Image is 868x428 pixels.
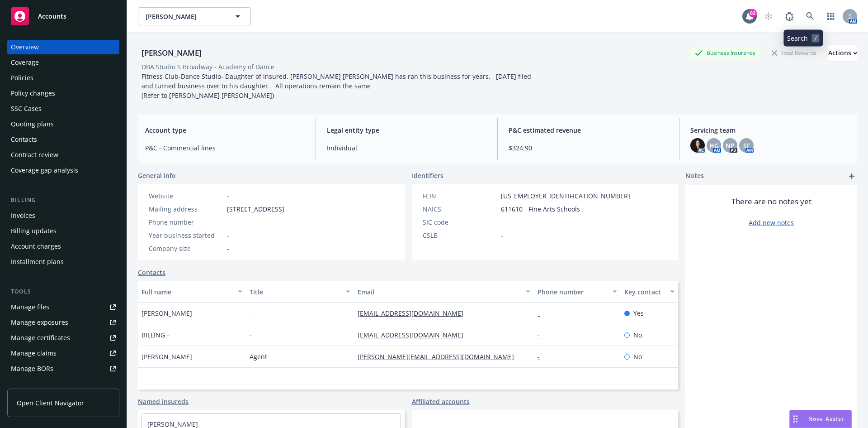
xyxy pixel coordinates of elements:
div: [PERSON_NAME] [138,47,205,59]
a: Summary of insurance [7,377,119,391]
a: [EMAIL_ADDRESS][DOMAIN_NAME] [358,331,471,339]
span: Account type [145,125,305,135]
span: There are no notes yet [731,196,811,207]
a: Billing updates [7,224,119,238]
div: Manage claims [11,346,57,361]
div: Key contact [624,287,665,297]
div: SSC Cases [11,101,42,116]
div: Full name [142,287,232,297]
a: [EMAIL_ADDRESS][DOMAIN_NAME] [358,309,471,317]
div: 82 [749,9,757,17]
span: Notes [685,171,704,182]
a: Invoices [7,208,119,223]
a: Manage claims [7,346,119,361]
span: General info [138,171,176,180]
a: Overview [7,40,119,54]
div: Contract review [11,148,58,162]
a: add [846,171,857,182]
span: [PERSON_NAME] [142,308,192,318]
span: Accounts [38,13,66,20]
a: Switch app [822,7,840,25]
img: photo [690,138,705,153]
span: Servicing team [690,125,850,135]
a: Policy changes [7,86,119,101]
button: [PERSON_NAME] [138,7,251,25]
div: Manage files [11,300,49,314]
span: SF [743,141,750,150]
span: - [250,330,252,340]
span: Legal entity type [327,125,486,135]
a: Report a Bug [780,7,798,25]
button: Title [246,281,354,303]
div: Installment plans [11,255,64,269]
a: Affiliated accounts [412,397,470,406]
span: [STREET_ADDRESS] [227,204,284,214]
div: Manage exposures [11,315,68,330]
span: - [227,231,229,240]
div: Billing [7,196,119,205]
a: Manage files [7,300,119,314]
span: P&C estimated revenue [509,125,668,135]
a: Manage exposures [7,315,119,330]
span: - [250,308,252,318]
div: Manage certificates [11,331,70,345]
span: - [501,217,503,227]
span: BILLING - [142,330,169,340]
a: Coverage [7,55,119,70]
a: Manage BORs [7,361,119,376]
button: Email [354,281,534,303]
div: NAICS [423,204,497,214]
span: 611610 - Fine Arts Schools [501,204,580,214]
a: Named insureds [138,397,189,406]
div: Quoting plans [11,117,54,131]
div: Actions [828,44,857,62]
button: Nova Assist [789,410,852,428]
span: Fitness Club-Dance Studio- Daughter of insured, [PERSON_NAME] [PERSON_NAME] has ran this business... [142,72,533,100]
div: Contacts [11,132,37,147]
span: Individual [327,143,486,153]
span: Identifiers [412,171,443,180]
span: Nova Assist [808,415,844,423]
a: Start snowing [759,7,778,25]
a: - [538,352,547,361]
a: Contacts [7,132,119,147]
span: Yes [633,308,644,318]
div: Summary of insurance [11,377,80,391]
a: Search [801,7,819,25]
div: Website [149,191,223,201]
span: - [227,244,229,253]
div: Phone number [149,217,223,227]
a: Contract review [7,148,119,162]
div: Account charges [11,239,61,254]
a: - [538,309,547,317]
a: [PERSON_NAME][EMAIL_ADDRESS][DOMAIN_NAME] [358,352,521,361]
a: Contacts [138,268,165,277]
span: No [633,352,642,361]
span: P&C - Commercial lines [145,143,305,153]
span: [PERSON_NAME] [146,12,224,21]
a: Quoting plans [7,117,119,131]
div: Email [358,287,520,297]
div: DBA: Studio S Broadway - Academy of Dance [142,62,274,72]
span: NP [726,141,735,150]
div: Coverage [11,55,39,70]
div: Manage BORs [11,361,53,376]
div: Drag to move [790,410,801,428]
div: Invoices [11,208,35,223]
div: Tools [7,287,119,296]
div: SIC code [423,217,497,227]
div: Phone number [538,287,607,297]
a: - [227,192,229,200]
button: Phone number [534,281,620,303]
div: Business Insurance [690,47,760,58]
span: $324.90 [509,143,668,153]
button: Full name [138,281,246,303]
div: Billing updates [11,224,57,238]
div: Company size [149,244,223,253]
a: Accounts [7,4,119,29]
a: SSC Cases [7,101,119,116]
span: Open Client Navigator [17,398,84,408]
div: Policies [11,71,33,85]
div: Title [250,287,340,297]
div: CSLB [423,231,497,240]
